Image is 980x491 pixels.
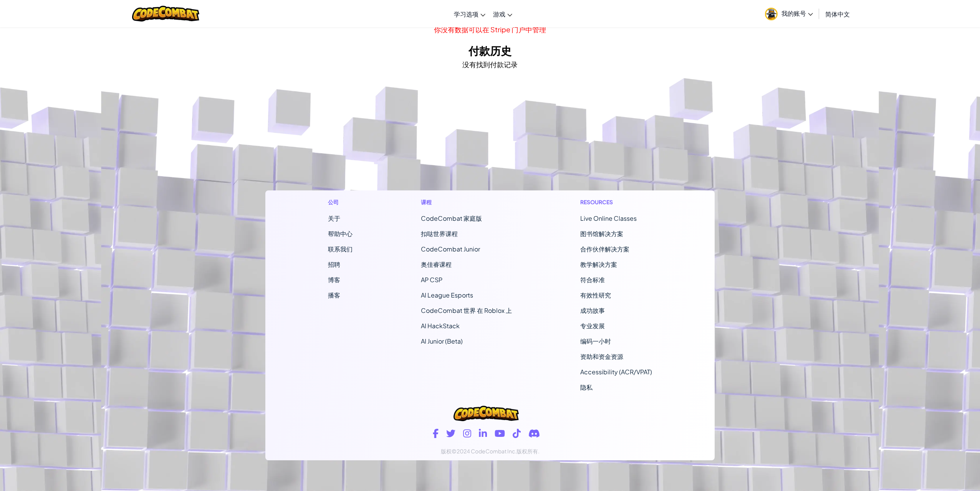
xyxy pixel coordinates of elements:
[328,230,353,238] a: 帮助中心
[132,6,199,21] img: CodeCombat logo
[580,322,605,330] a: 专业发展
[489,3,516,24] a: 游戏
[421,276,442,284] a: AP CSP
[765,8,778,20] img: avatar
[580,214,637,222] a: Live Online Classes
[328,214,340,222] a: 关于
[421,230,458,238] a: 扣哒世界课程
[421,198,512,206] h1: 课程
[454,10,478,18] span: 学习选项
[580,337,611,345] a: 编码一小时
[421,337,463,345] a: AI Junior (Beta)
[821,3,854,24] a: 简体中文
[454,406,519,421] img: CodeCombat logo
[328,291,340,299] a: 播客
[271,43,709,59] h2: 付款历史
[825,10,850,18] span: 简体中文
[450,3,489,24] a: 学习选项
[421,214,482,222] span: CodeCombat 家庭版
[271,59,709,70] p: 没有找到付款记录
[516,448,540,455] span: 版权所有.
[421,322,460,330] a: AI HackStack
[421,306,512,314] a: CodeCombat 世界 在 Roblox 上
[580,291,611,299] a: 有效性研究
[580,245,629,253] a: 合作伙伴解决方案
[328,245,353,253] span: 联系我们
[328,198,353,206] h1: 公司
[421,245,480,253] a: CodeCombat Junior
[421,291,473,299] a: AI League Esports
[452,448,516,455] span: ©2024 CodeCombat Inc.
[781,9,813,17] span: 我的账号
[580,368,652,376] a: Accessibility (ACR/VPAT)
[580,230,623,238] a: 图书馆解决方案
[580,198,652,206] h1: Resources
[328,260,340,268] a: 招聘
[328,276,340,284] a: 博客
[271,24,709,35] p: 你没有数据可以在 Stripe 门户中管理
[580,352,623,360] a: 资助和资金资源
[493,10,505,18] span: 游戏
[580,260,617,268] a: 教学解决方案
[761,2,817,26] a: 我的账号
[580,306,605,314] a: 成功故事
[441,448,452,455] span: 版权
[580,276,605,284] a: 符合标准
[580,383,593,391] a: 隐私
[421,260,452,268] a: 奥佳睿课程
